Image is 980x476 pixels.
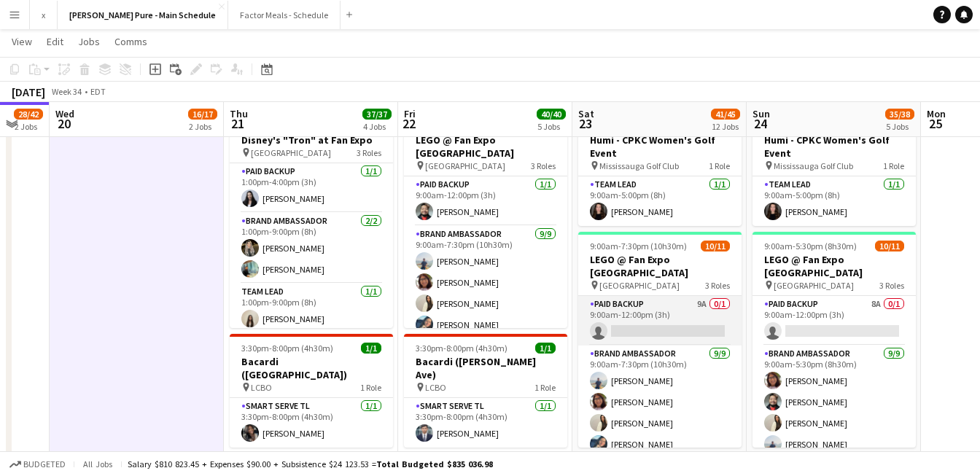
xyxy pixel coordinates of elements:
app-job-card: 9:00am-7:30pm (10h30m)10/11LEGO @ Fan Expo [GEOGRAPHIC_DATA] [GEOGRAPHIC_DATA]3 RolesPaid Backup9... [578,232,742,448]
app-job-card: 9:00am-7:30pm (10h30m)11/11LEGO @ Fan Expo [GEOGRAPHIC_DATA] [GEOGRAPHIC_DATA]3 RolesPaid Backup1... [404,112,567,328]
div: Salary $810 823.45 + Expenses $90.00 + Subsistence $24 123.53 = [128,459,493,469]
span: 3:30pm-8:00pm (4h30m) [241,343,333,354]
h3: LEGO @ Fan Expo [GEOGRAPHIC_DATA] [578,253,742,279]
span: 25 [925,115,946,132]
app-card-role: Team Lead1/19:00am-5:00pm (8h)[PERSON_NAME] [578,176,742,226]
span: 23 [576,115,594,132]
span: 1/1 [361,343,381,354]
app-job-card: 9:00am-5:00pm (8h)1/1Humi - CPKC Women's Golf Event Mississauga Golf Club1 RoleTeam Lead1/19:00am... [578,112,742,226]
app-card-role: Team Lead1/11:00pm-9:00pm (8h)[PERSON_NAME] [230,284,393,333]
span: 3 Roles [879,280,904,291]
span: View [12,35,32,48]
span: 10/11 [875,241,904,251]
span: All jobs [80,459,115,469]
app-card-role: Paid Backup9A0/19:00am-12:00pm (3h) [578,296,742,346]
h3: LEGO @ Fan Expo [GEOGRAPHIC_DATA] [752,253,916,279]
div: 2 Jobs [15,121,42,132]
span: 1 Role [709,160,730,171]
app-card-role: Smart Serve TL1/13:30pm-8:00pm (4h30m)[PERSON_NAME] [404,398,567,448]
div: EDT [90,86,106,97]
span: Wed [55,107,74,120]
span: 1 Role [534,382,556,393]
app-job-card: 3:30pm-8:00pm (4h30m)1/1Bacardi ([GEOGRAPHIC_DATA]) LCBO1 RoleSmart Serve TL1/13:30pm-8:00pm (4h3... [230,334,393,448]
a: View [6,32,38,51]
span: Edit [47,35,63,48]
a: Comms [109,32,153,51]
h3: LEGO @ Fan Expo [GEOGRAPHIC_DATA] [404,133,567,160]
button: Factor Meals - Schedule [228,1,341,29]
span: 35/38 [885,109,914,120]
button: [PERSON_NAME] Pure - Main Schedule [58,1,228,29]
span: Budgeted [23,459,66,469]
span: Comms [114,35,147,48]
span: Mon [927,107,946,120]
span: LCBO [425,382,446,393]
span: 3:30pm-8:00pm (4h30m) [416,343,507,354]
app-job-card: 1:00pm-9:00pm (8h)4/4Disney's "Tron" at Fan Expo [GEOGRAPHIC_DATA]3 RolesPaid Backup1/11:00pm-4:0... [230,112,393,328]
span: Jobs [78,35,100,48]
span: Mississauga Golf Club [774,160,853,171]
span: 9:00am-5:30pm (8h30m) [764,241,857,251]
span: [GEOGRAPHIC_DATA] [774,280,854,291]
app-card-role: Brand Ambassador9/99:00am-7:30pm (10h30m)[PERSON_NAME][PERSON_NAME][PERSON_NAME][PERSON_NAME] [404,226,567,449]
app-card-role: Brand Ambassador2/21:00pm-9:00pm (8h)[PERSON_NAME][PERSON_NAME] [230,213,393,284]
span: 1 Role [360,382,381,393]
app-card-role: Paid Backup1/11:00pm-4:00pm (3h)[PERSON_NAME] [230,163,393,213]
span: 21 [227,115,248,132]
app-job-card: 9:00am-5:00pm (8h)1/1Humi - CPKC Women's Golf Event Mississauga Golf Club1 RoleTeam Lead1/19:00am... [752,112,916,226]
h3: Disney's "Tron" at Fan Expo [230,133,393,147]
div: 2 Jobs [189,121,217,132]
span: Fri [404,107,416,120]
span: 9:00am-7:30pm (10h30m) [590,241,687,251]
div: 5 Jobs [886,121,914,132]
span: [GEOGRAPHIC_DATA] [251,147,331,158]
div: 4 Jobs [363,121,391,132]
h3: Bacardi ([GEOGRAPHIC_DATA]) [230,355,393,381]
app-card-role: Team Lead1/19:00am-5:00pm (8h)[PERSON_NAME] [752,176,916,226]
app-card-role: Paid Backup1/19:00am-12:00pm (3h)[PERSON_NAME] [404,176,567,226]
div: 12 Jobs [712,121,739,132]
span: LCBO [251,382,272,393]
span: 3 Roles [705,280,730,291]
app-job-card: 9:00am-5:30pm (8h30m)10/11LEGO @ Fan Expo [GEOGRAPHIC_DATA] [GEOGRAPHIC_DATA]3 RolesPaid Backup8A... [752,232,916,448]
div: [DATE] [12,85,45,99]
span: 22 [402,115,416,132]
div: 5 Jobs [537,121,565,132]
a: Edit [41,32,69,51]
span: 3 Roles [357,147,381,158]
span: 16/17 [188,109,217,120]
span: [GEOGRAPHIC_DATA] [425,160,505,171]
app-card-role: Smart Serve TL1/13:30pm-8:00pm (4h30m)[PERSON_NAME] [230,398,393,448]
span: Sat [578,107,594,120]
span: Mississauga Golf Club [599,160,679,171]
span: 41/45 [711,109,740,120]
span: 1 Role [883,160,904,171]
span: 1/1 [535,343,556,354]
span: Week 34 [48,86,85,97]
span: Sun [752,107,770,120]
h3: Bacardi ([PERSON_NAME] Ave) [404,355,567,381]
span: Total Budgeted $835 036.98 [376,459,493,469]
span: 3 Roles [531,160,556,171]
span: 24 [750,115,770,132]
span: 40/40 [537,109,566,120]
span: 10/11 [701,241,730,251]
button: x [30,1,58,29]
span: 20 [53,115,74,132]
span: [GEOGRAPHIC_DATA] [599,280,680,291]
app-card-role: Paid Backup8A0/19:00am-12:00pm (3h) [752,296,916,346]
span: 37/37 [362,109,392,120]
span: Thu [230,107,248,120]
h3: Humi - CPKC Women's Golf Event [752,133,916,160]
app-job-card: 3:30pm-8:00pm (4h30m)1/1Bacardi ([PERSON_NAME] Ave) LCBO1 RoleSmart Serve TL1/13:30pm-8:00pm (4h3... [404,334,567,448]
button: Budgeted [7,456,68,472]
a: Jobs [72,32,106,51]
h3: Humi - CPKC Women's Golf Event [578,133,742,160]
span: 28/42 [14,109,43,120]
